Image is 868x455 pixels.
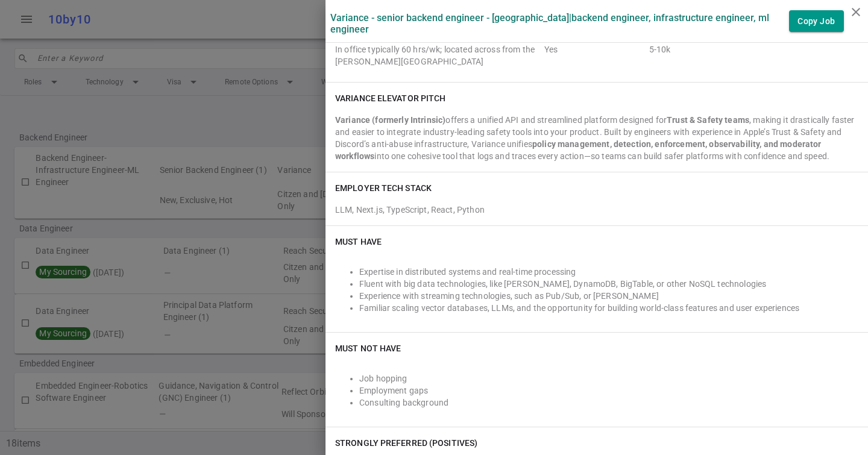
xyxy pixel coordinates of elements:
[330,12,789,35] label: Variance - Senior Backend Engineer - [GEOGRAPHIC_DATA] | Backend Engineer, Infrastructure Enginee...
[359,302,858,314] li: Familiar scaling vector databases, LLMs, and the opportunity for building world-class features an...
[649,31,749,67] div: 5-10k
[335,115,445,125] strong: Variance (formerly Intrinsic)
[359,384,858,397] li: Employment gaps
[335,342,401,354] h6: Must NOT Have
[849,5,863,19] i: close
[544,31,644,67] div: Yes
[335,182,432,194] h6: EMPLOYER TECH STACK
[335,114,858,162] div: offers a unified API and streamlined platform designed for , making it drastically faster and eas...
[335,92,445,104] h6: Variance elevator pitch
[789,10,844,33] button: Copy Job
[335,31,539,67] div: In office typically 60 hrs/wk; located across from the [PERSON_NAME][GEOGRAPHIC_DATA]
[335,139,822,161] strong: policy management, detection, enforcement, observability, and moderator workflows
[359,278,858,290] li: Fluent with big data technologies, like [PERSON_NAME], DynamoDB, BigTable, or other NoSQL technol...
[359,397,858,409] li: Consulting background
[667,115,749,125] strong: Trust & Safety teams
[359,372,858,384] li: Job hopping
[335,437,477,449] h6: Strongly Preferred (Positives)
[335,236,382,248] h6: Must Have
[359,290,858,302] li: Experience with streaming technologies, such as Pub/Sub, or [PERSON_NAME]
[335,205,485,215] span: LLM, Next.js, TypeScript, React, Python
[359,266,858,278] li: Expertise in distributed systems and real-time processing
